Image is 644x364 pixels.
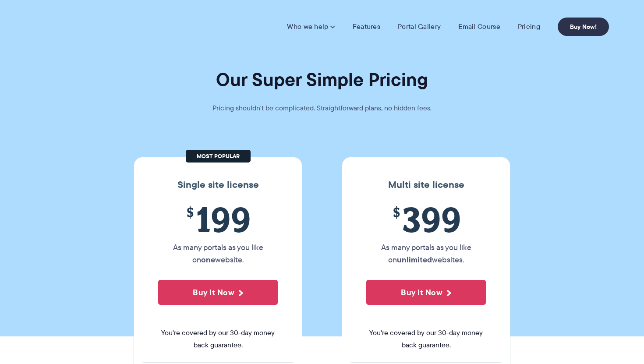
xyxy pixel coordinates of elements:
button: Buy It Now [366,280,486,305]
button: Buy It Now [158,280,278,305]
span: You're covered by our 30-day money back guarantee. [366,327,486,351]
a: Who we help [287,22,335,31]
p: Pricing shouldn't be complicated. Straightforward plans, no hidden fees. [191,102,453,114]
span: 199 [158,199,278,239]
a: Features [353,22,380,31]
span: 399 [366,199,486,239]
a: Pricing [518,22,540,31]
h3: Multi site license [351,179,501,191]
p: As many portals as you like on website. [158,241,278,266]
strong: one [201,254,215,265]
a: Buy Now! [558,18,609,36]
p: As many portals as you like on websites. [366,241,486,266]
a: Email Course [458,22,500,31]
strong: unlimited [397,254,432,265]
h3: Single site license [143,179,293,191]
a: Portal Gallery [398,22,441,31]
span: You're covered by our 30-day money back guarantee. [158,327,278,351]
